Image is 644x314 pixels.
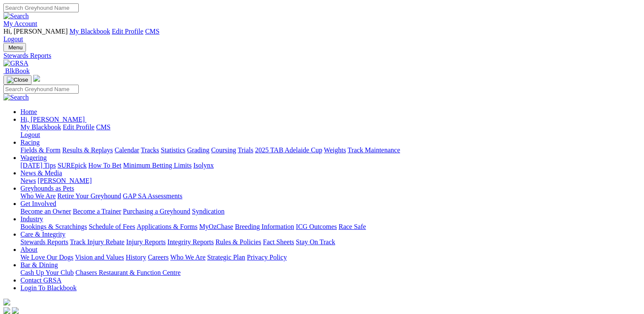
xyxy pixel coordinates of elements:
[20,215,43,223] a: Industry
[20,192,641,200] div: Greyhounds as Pets
[348,146,400,154] a: Track Maintenance
[37,177,92,184] a: [PERSON_NAME]
[3,85,79,94] input: Search
[167,238,214,245] a: Integrity Reports
[20,223,641,231] div: Industry
[20,116,86,123] a: Hi, [PERSON_NAME]
[296,238,335,245] a: Stay On Track
[145,28,160,35] a: CMS
[20,162,641,169] div: Wagering
[3,28,68,35] span: Hi, [PERSON_NAME]
[20,231,66,238] a: Care & Integrity
[123,208,190,215] a: Purchasing a Greyhound
[3,43,26,52] button: Toggle navigation
[123,192,183,200] a: GAP SA Assessments
[199,223,233,230] a: MyOzChase
[20,162,56,169] a: [DATE] Tips
[20,192,56,200] a: Who We Are
[89,223,135,230] a: Schedule of Fees
[247,254,287,261] a: Privacy Policy
[296,223,337,230] a: ICG Outcomes
[20,177,36,184] a: News
[5,67,30,74] span: BlkBook
[148,254,169,261] a: Careers
[263,238,294,245] a: Fact Sheets
[3,307,10,314] img: facebook.svg
[33,75,40,82] img: logo-grsa-white.png
[20,238,641,246] div: Care & Integrity
[126,254,146,261] a: History
[238,146,253,154] a: Trials
[3,52,641,60] a: Stewards Reports
[70,238,124,245] a: Track Injury Rebate
[7,77,28,83] img: Close
[192,208,224,215] a: Syndication
[63,123,94,131] a: Edit Profile
[20,169,62,177] a: News & Media
[89,162,122,169] a: How To Bet
[20,123,61,131] a: My Blackbook
[141,146,159,154] a: Tracks
[126,238,166,245] a: Injury Reports
[3,12,29,20] img: Search
[20,116,85,123] span: Hi, [PERSON_NAME]
[3,67,30,74] a: BlkBook
[20,139,40,146] a: Racing
[112,28,143,35] a: Edit Profile
[3,94,29,101] img: Search
[211,146,236,154] a: Coursing
[20,154,47,161] a: Wagering
[20,246,37,253] a: About
[20,185,74,192] a: Greyhounds as Pets
[114,146,139,154] a: Calendar
[20,269,74,276] a: Cash Up Your Club
[57,162,86,169] a: SUREpick
[20,284,77,291] a: Login To Blackbook
[3,20,37,27] a: My Account
[69,28,110,35] a: My Blackbook
[207,254,245,261] a: Strategic Plan
[20,123,641,139] div: Hi, [PERSON_NAME]
[20,177,641,185] div: News & Media
[255,146,322,154] a: 2025 TAB Adelaide Cup
[20,146,641,154] div: Racing
[20,269,641,277] div: Bar & Dining
[20,108,37,115] a: Home
[20,208,641,215] div: Get Involved
[20,254,73,261] a: We Love Our Dogs
[123,162,192,169] a: Minimum Betting Limits
[3,28,641,43] div: My Account
[215,238,261,245] a: Rules & Policies
[20,261,58,268] a: Bar & Dining
[137,223,197,230] a: Applications & Forms
[75,269,180,276] a: Chasers Restaurant & Function Centre
[3,75,31,85] button: Toggle navigation
[57,192,121,200] a: Retire Your Greyhound
[75,254,124,261] a: Vision and Values
[62,146,113,154] a: Results & Replays
[3,299,10,305] img: logo-grsa-white.png
[3,60,29,67] img: GRSA
[12,307,19,314] img: twitter.svg
[187,146,209,154] a: Grading
[338,223,366,230] a: Race Safe
[20,200,56,207] a: Get Involved
[235,223,294,230] a: Breeding Information
[20,131,40,138] a: Logout
[20,238,68,245] a: Stewards Reports
[20,146,60,154] a: Fields & Form
[193,162,214,169] a: Isolynx
[170,254,206,261] a: Who We Are
[3,3,79,12] input: Search
[20,254,641,261] div: About
[96,123,111,131] a: CMS
[20,277,61,284] a: Contact GRSA
[20,223,87,230] a: Bookings & Scratchings
[324,146,346,154] a: Weights
[3,35,23,43] a: Logout
[9,44,23,51] span: Menu
[73,208,121,215] a: Become a Trainer
[161,146,186,154] a: Statistics
[20,208,71,215] a: Become an Owner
